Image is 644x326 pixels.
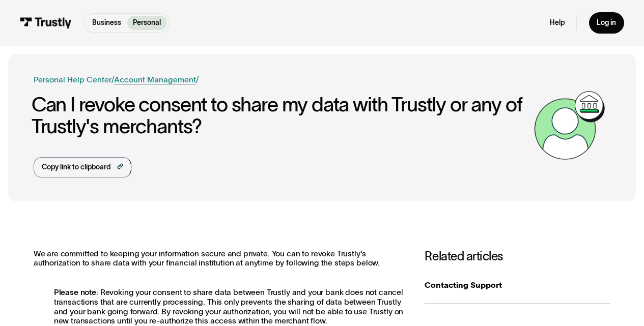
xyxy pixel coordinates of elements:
strong: Please note [54,288,96,297]
p: Business [92,18,121,28]
a: Contacting Support [425,268,610,304]
img: Trustly Logo [20,17,72,28]
div: Log in [597,18,616,27]
a: Help [550,18,565,27]
a: Personal [127,16,167,30]
div: Copy link to clipboard [42,162,110,173]
a: Personal Help Center [34,74,111,85]
a: Business [86,16,127,30]
a: Account Management [114,75,196,84]
p: Personal [133,18,161,28]
h3: Related articles [425,249,610,263]
a: Log in [589,12,624,33]
div: / [196,74,199,85]
p: : Revoking your consent to share data between Trustly and your bank does not cancel transactions ... [34,288,405,326]
a: Copy link to clipboard [34,157,131,177]
div: / [111,74,114,85]
h1: Can I revoke consent to share my data with Trustly or any of Trustly's merchants? [32,94,529,137]
div: Contacting Support [425,279,610,291]
p: We are committed to keeping your information secure and private. You can to revoke Trustly's auth... [34,249,405,269]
